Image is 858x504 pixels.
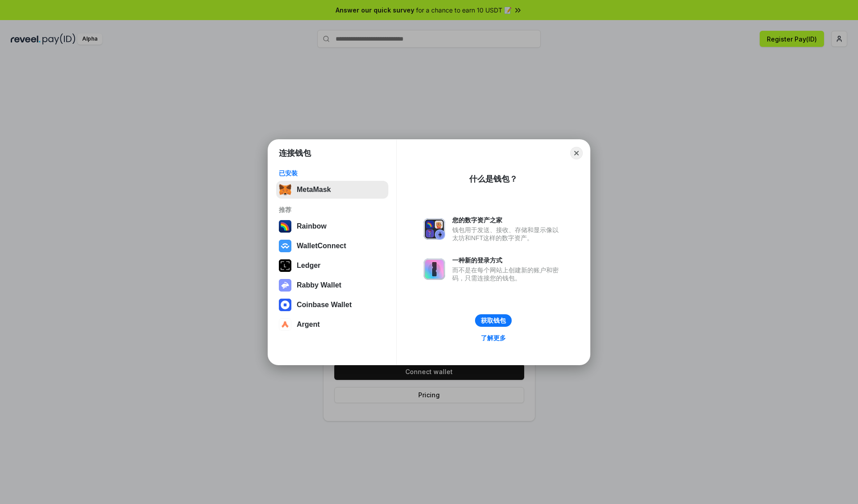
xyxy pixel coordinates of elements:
[297,262,320,270] div: Ledger
[297,186,331,194] div: MetaMask
[481,317,506,325] div: 获取钱包
[279,318,291,331] img: svg+xml,%3Csvg%20width%3D%2228%22%20height%3D%2228%22%20viewBox%3D%220%200%2028%2028%22%20fill%3D...
[276,217,388,235] button: Rainbow
[279,220,291,233] img: svg+xml,%3Csvg%20width%3D%22120%22%20height%3D%22120%22%20viewBox%3D%220%200%20120%20120%22%20fil...
[297,222,327,230] div: Rainbow
[424,258,445,280] img: svg+xml,%3Csvg%20xmlns%3D%22http%3A%2F%2Fwww.w3.org%2F2000%2Fsvg%22%20fill%3D%22none%22%20viewBox...
[279,148,311,158] h1: 连接钱包
[297,301,352,309] div: Coinbase Wallet
[276,181,388,199] button: MetaMask
[452,216,563,224] div: 您的数字资产之家
[475,314,512,327] button: 获取钱包
[475,332,511,344] a: 了解更多
[452,226,563,242] div: 钱包用于发送、接收、存储和显示像以太坊和NFT这样的数字资产。
[279,169,386,177] div: 已安装
[276,316,388,333] button: Argent
[276,296,388,314] button: Coinbase Wallet
[279,206,386,214] div: 推荐
[452,256,563,264] div: 一种新的登录方式
[570,147,583,159] button: Close
[297,242,346,250] div: WalletConnect
[279,183,291,196] img: svg+xml,%3Csvg%20fill%3D%22none%22%20height%3D%2233%22%20viewBox%3D%220%200%2035%2033%22%20width%...
[279,240,291,252] img: svg+xml,%3Csvg%20width%3D%2228%22%20height%3D%2228%22%20viewBox%3D%220%200%2028%2028%22%20fill%3D...
[276,237,388,255] button: WalletConnect
[276,276,388,294] button: Rabby Wallet
[276,257,388,275] button: Ledger
[469,174,517,184] div: 什么是钱包？
[297,321,320,329] div: Argent
[279,259,291,272] img: svg+xml,%3Csvg%20xmlns%3D%22http%3A%2F%2Fwww.w3.org%2F2000%2Fsvg%22%20width%3D%2228%22%20height%3...
[481,334,506,342] div: 了解更多
[452,266,563,282] div: 而不是在每个网站上创建新的账户和密码，只需连接您的钱包。
[297,281,341,289] div: Rabby Wallet
[424,218,445,240] img: svg+xml,%3Csvg%20xmlns%3D%22http%3A%2F%2Fwww.w3.org%2F2000%2Fsvg%22%20fill%3D%22none%22%20viewBox...
[279,299,291,311] img: svg+xml,%3Csvg%20width%3D%2228%22%20height%3D%2228%22%20viewBox%3D%220%200%2028%2028%22%20fill%3D...
[279,279,291,292] img: svg+xml,%3Csvg%20xmlns%3D%22http%3A%2F%2Fwww.w3.org%2F2000%2Fsvg%22%20fill%3D%22none%22%20viewBox...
